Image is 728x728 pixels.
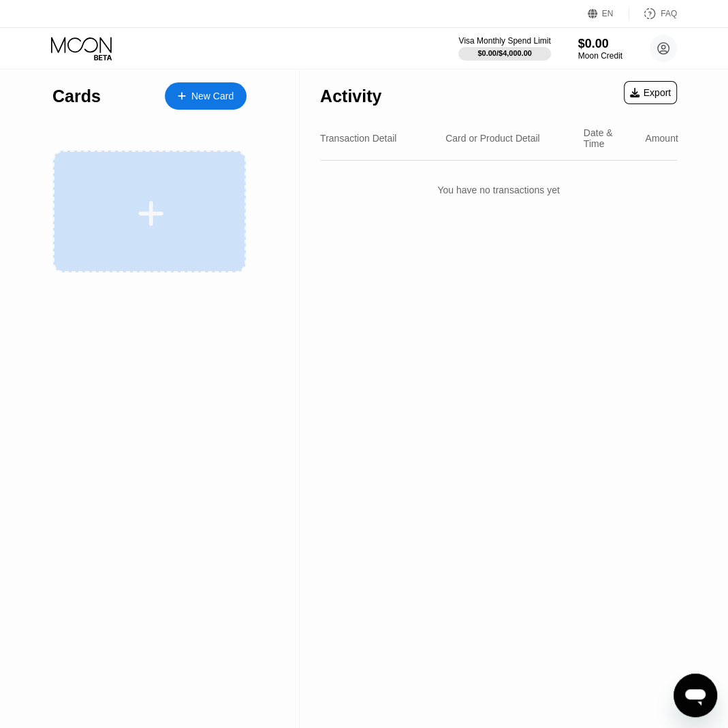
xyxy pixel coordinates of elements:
div: You have no transactions yet [320,171,677,209]
div: New Card [191,91,234,102]
div: Export [630,87,671,98]
div: Date & Time [584,127,635,149]
div: $0.00 / $4,000.00 [477,49,532,57]
iframe: Knapp för att öppna meddelandefönstret [674,674,717,717]
div: Cards [52,86,101,106]
div: Visa Monthly Spend Limit [458,36,550,46]
div: Visa Monthly Spend Limit$0.00/$4,000.00 [458,36,550,61]
div: Amount [645,133,678,144]
div: Card or Product Detail [445,133,540,144]
div: FAQ [661,9,677,18]
div: EN [588,7,629,20]
div: New Card [165,82,247,110]
div: Activity [320,86,381,106]
div: EN [602,9,614,18]
div: $0.00 [578,37,622,51]
div: FAQ [629,7,677,20]
div: $0.00Moon Credit [578,37,622,61]
div: Transaction Detail [320,133,396,144]
div: Moon Credit [578,51,622,61]
div: Export [624,81,677,104]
